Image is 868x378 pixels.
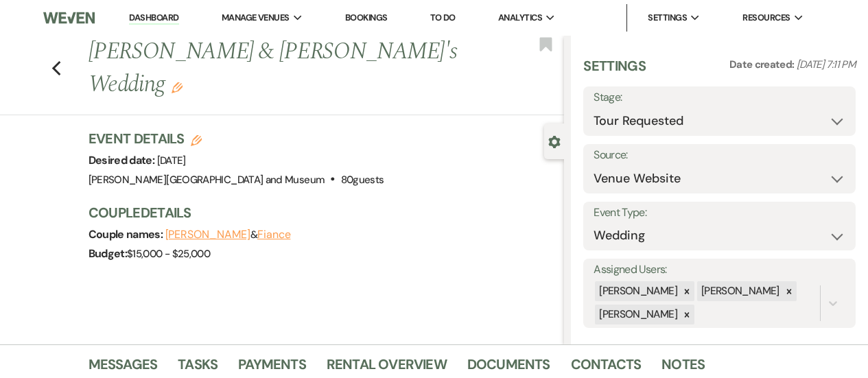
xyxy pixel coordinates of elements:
label: Stage: [594,88,845,108]
span: Budget: [89,246,128,261]
span: [DATE] [157,154,186,167]
button: Close lead details [548,134,561,147]
span: Couple names: [89,227,165,241]
span: $15,000 - $25,000 [127,247,210,261]
h1: [PERSON_NAME] & [PERSON_NAME]'s Wedding [89,36,464,101]
span: Desired date: [89,153,157,167]
label: Event Type: [594,203,845,223]
button: [PERSON_NAME] [165,229,250,240]
span: 80 guests [341,173,384,187]
label: Source: [594,145,845,165]
h3: Couple Details [89,203,551,222]
div: [PERSON_NAME] [595,281,679,301]
button: Fiance [257,229,291,240]
span: & [165,228,291,241]
span: [DATE] 7:11 PM [797,58,856,71]
div: [PERSON_NAME] [595,305,679,324]
span: Date created: [729,58,797,71]
a: Dashboard [129,12,178,25]
label: Assigned Users: [594,260,845,280]
span: Manage Venues [222,11,290,25]
div: [PERSON_NAME] [697,281,782,301]
h3: Settings [583,56,646,86]
a: To Do [430,12,456,23]
span: Analytics [498,11,542,25]
a: Bookings [345,12,388,23]
img: Weven Logo [43,3,94,32]
span: Resources [742,11,790,25]
h3: Event Details [89,129,384,148]
span: Settings [648,11,687,25]
button: Edit [172,81,183,93]
span: [PERSON_NAME][GEOGRAPHIC_DATA] and Museum [89,173,325,187]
